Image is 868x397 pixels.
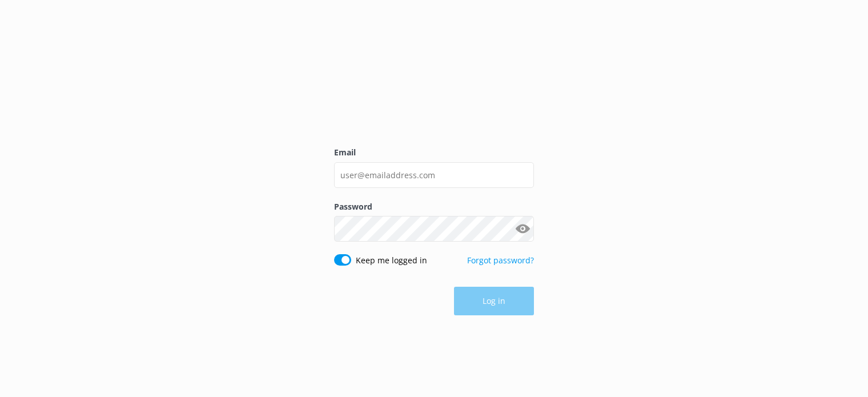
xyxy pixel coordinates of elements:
[467,255,534,266] a: Forgot password?
[334,200,534,213] label: Password
[334,146,534,159] label: Email
[334,162,534,188] input: user@emailaddress.com
[511,218,534,240] button: Show password
[356,254,427,267] label: Keep me logged in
